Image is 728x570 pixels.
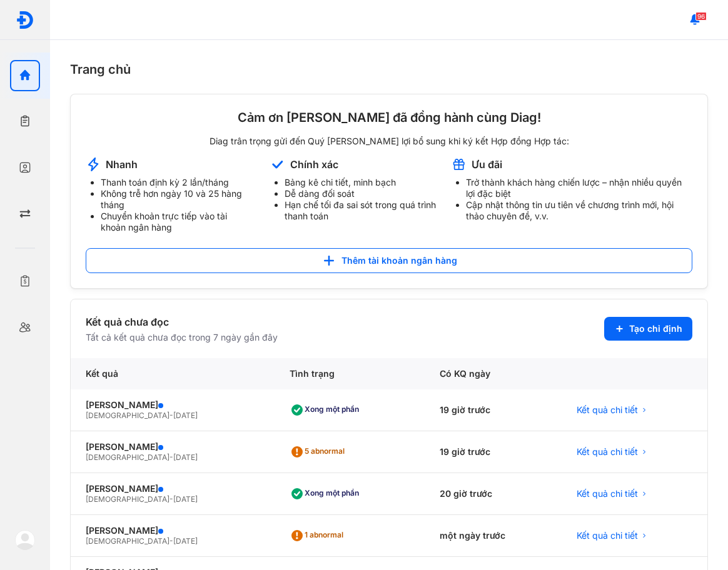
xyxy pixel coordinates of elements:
div: [PERSON_NAME] [86,483,260,494]
div: 19 giờ trước [425,389,562,431]
span: [DATE] [173,494,198,504]
div: 20 giờ trước [425,473,562,515]
li: Thanh toán định kỳ 2 lần/tháng [101,177,255,188]
div: Kết quả chưa đọc [86,314,278,329]
div: Tất cả kết quả chưa đọc trong 7 ngày gần đây [86,332,278,343]
img: logo [15,530,35,550]
span: [DEMOGRAPHIC_DATA] [86,452,169,462]
span: Kết quả chi tiết [577,488,638,499]
img: account-announcement [451,157,467,172]
li: Chuyển khoản trực tiếp vào tài khoản ngân hàng [101,211,255,233]
li: Bảng kê chi tiết, minh bạch [285,177,437,188]
span: - [169,411,173,420]
div: 19 giờ trước [425,431,562,473]
span: [DATE] [173,411,198,420]
div: Tình trạng [275,358,425,389]
span: 96 [695,12,707,21]
img: logo [16,11,34,29]
span: - [169,452,173,462]
li: Hạn chế tối đa sai sót trong quá trình thanh toán [285,199,437,222]
div: 1 abnormal [290,526,348,546]
div: Có KQ ngày [425,358,562,389]
span: - [169,536,173,546]
div: [PERSON_NAME] [86,399,260,411]
span: Kết quả chi tiết [577,446,638,457]
span: [DATE] [173,536,198,546]
li: Trở thành khách hàng chiến lược – nhận nhiều quyền lợi đặc biệt [466,177,692,199]
div: Xong một phần [290,400,364,420]
div: Diag trân trọng gửi đến Quý [PERSON_NAME] lợi bổ sung khi ký kết Hợp đồng Hợp tác: [86,136,692,147]
span: [DATE] [173,452,198,462]
span: Kết quả chi tiết [577,530,638,541]
img: account-announcement [270,157,285,172]
div: [PERSON_NAME] [86,525,260,536]
div: Chính xác [290,157,338,171]
span: - [169,494,173,504]
span: Kết quả chi tiết [577,404,638,416]
div: 5 abnormal [290,442,350,462]
li: Không trễ hơn ngày 10 và 25 hàng tháng [101,188,255,211]
div: Kết quả [71,358,275,389]
div: Ưu đãi [472,157,502,171]
div: Nhanh [106,157,138,171]
span: [DEMOGRAPHIC_DATA] [86,494,169,504]
span: Tạo chỉ định [629,323,682,334]
div: một ngày trước [425,515,562,557]
li: Dễ dàng đối soát [285,188,437,199]
button: Thêm tài khoản ngân hàng [86,248,692,273]
span: [DEMOGRAPHIC_DATA] [86,536,169,546]
button: Tạo chỉ định [604,317,692,341]
div: Xong một phần [290,484,364,504]
li: Cập nhật thông tin ưu tiên về chương trình mới, hội thảo chuyên đề, v.v. [466,199,692,222]
img: account-announcement [86,157,101,172]
div: Cảm ơn [PERSON_NAME] đã đồng hành cùng Diag! [86,109,692,126]
div: [PERSON_NAME] [86,441,260,452]
div: Trang chủ [70,60,708,79]
span: [DEMOGRAPHIC_DATA] [86,411,169,420]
